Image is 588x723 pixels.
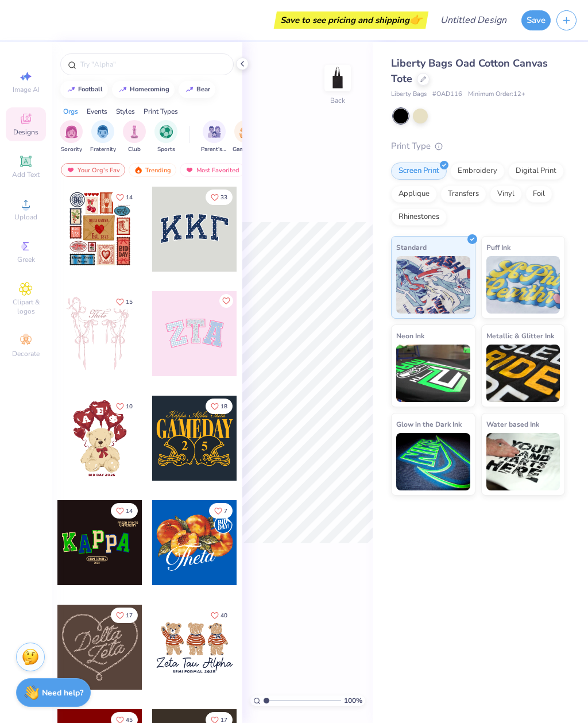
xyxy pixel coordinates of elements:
[65,125,78,138] img: Sorority Image
[525,185,552,203] div: Foil
[66,166,75,174] img: most_fav.gif
[78,86,103,92] div: football
[396,241,427,253] span: Standard
[154,120,177,154] button: filter button
[201,120,227,154] button: filter button
[486,418,539,430] span: Water based Ink
[486,433,560,490] img: Water based Ink
[431,9,516,32] input: Untitled Design
[111,294,138,310] button: Like
[14,212,37,222] span: Upload
[123,120,146,154] div: filter for Club
[61,163,125,177] div: Your Org's Fav
[326,67,349,90] img: Back
[126,299,133,305] span: 15
[391,56,548,86] span: Liberty Bags Oad Cotton Canvas Tote
[111,399,138,414] button: Like
[128,145,141,154] span: Club
[60,120,83,154] button: filter button
[128,125,141,138] img: Club Image
[233,145,259,154] span: Game Day
[160,125,173,138] img: Sports Image
[220,613,227,618] span: 40
[185,166,194,174] img: most_fav.gif
[6,297,46,316] span: Clipart & logos
[391,208,447,226] div: Rhinestones
[450,163,505,180] div: Embroidery
[391,185,437,203] div: Applique
[396,345,470,402] img: Neon Ink
[126,404,133,409] span: 10
[179,81,215,98] button: bear
[490,185,522,203] div: Vinyl
[126,508,133,514] span: 14
[13,85,40,94] span: Image AI
[79,59,226,70] input: Try "Alpha"
[440,185,486,203] div: Transfers
[396,256,470,314] img: Standard
[118,86,127,93] img: trend_line.gif
[201,145,227,154] span: Parent's Weekend
[220,717,227,723] span: 17
[208,125,221,138] img: Parent's Weekend Image
[396,433,470,490] img: Glow in the Dark Ink
[468,90,525,99] span: Minimum Order: 12 +
[233,120,259,154] button: filter button
[220,404,227,409] span: 18
[17,255,35,264] span: Greek
[123,120,146,154] button: filter button
[409,13,422,26] span: 👉
[486,256,560,314] img: Puff Ink
[90,120,116,154] button: filter button
[67,86,76,93] img: trend_line.gif
[206,190,233,205] button: Like
[111,608,138,623] button: Like
[180,163,245,177] div: Most Favorited
[396,418,462,430] span: Glow in the Dark Ink
[96,125,109,138] img: Fraternity Image
[130,86,169,92] div: homecoming
[196,86,210,92] div: bear
[116,106,135,117] div: Styles
[391,90,427,99] span: Liberty Bags
[63,106,78,117] div: Orgs
[12,349,40,358] span: Decorate
[239,125,253,138] img: Game Day Image
[61,145,82,154] span: Sorority
[126,195,133,200] span: 14
[330,95,345,106] div: Back
[185,86,194,93] img: trend_line.gif
[42,687,83,698] strong: Need help?
[486,330,554,342] span: Metallic & Glitter Ink
[112,81,175,98] button: homecoming
[126,613,133,618] span: 17
[87,106,107,117] div: Events
[134,166,143,174] img: trending.gif
[508,163,564,180] div: Digital Print
[344,695,362,706] span: 100 %
[391,140,565,153] div: Print Type
[90,145,116,154] span: Fraternity
[126,717,133,723] span: 45
[486,241,510,253] span: Puff Ink
[129,163,176,177] div: Trending
[220,195,227,200] span: 33
[144,106,178,117] div: Print Types
[12,170,40,179] span: Add Text
[277,11,425,29] div: Save to see pricing and shipping
[157,145,175,154] span: Sports
[111,503,138,519] button: Like
[486,345,560,402] img: Metallic & Glitter Ink
[224,508,227,514] span: 7
[432,90,462,99] span: # OAD116
[206,399,233,414] button: Like
[396,330,424,342] span: Neon Ink
[206,608,233,623] button: Like
[209,503,233,519] button: Like
[60,120,83,154] div: filter for Sorority
[219,294,233,308] button: Like
[201,120,227,154] div: filter for Parent's Weekend
[90,120,116,154] div: filter for Fraternity
[521,10,551,30] button: Save
[111,190,138,205] button: Like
